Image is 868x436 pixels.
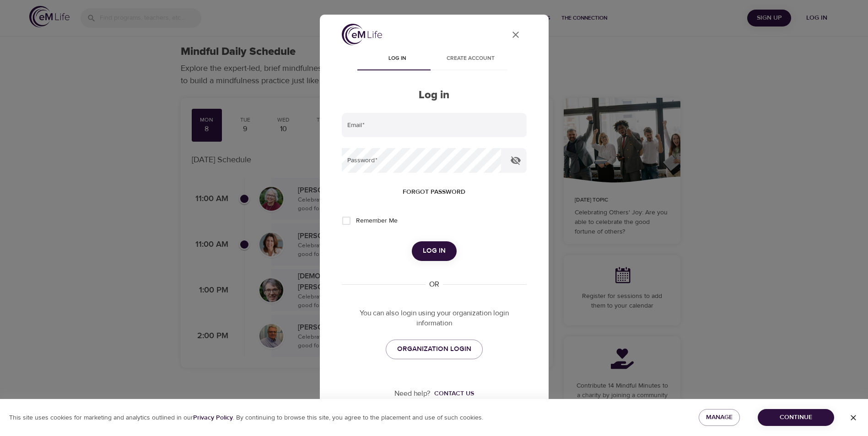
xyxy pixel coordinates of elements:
[399,184,469,201] button: Forgot password
[434,389,474,398] div: Contact us
[193,414,233,422] b: Privacy Policy
[394,388,431,399] p: Need help?
[397,343,471,355] span: ORGANIZATION LOGIN
[342,48,527,70] div: disabled tabs example
[342,89,527,102] h2: Log in
[706,412,733,423] span: Manage
[342,308,527,329] p: You can also login using your organization login information
[342,24,382,45] img: logo
[367,54,429,64] span: Log in
[423,245,446,257] span: Log in
[426,279,443,290] div: OR
[765,412,827,423] span: Continue
[386,340,483,359] a: ORGANIZATION LOGIN
[403,186,465,198] span: Forgot password
[356,216,398,226] span: Remember Me
[412,241,457,261] button: Log in
[431,389,474,398] a: Contact us
[505,24,527,46] button: close
[440,54,502,64] span: Create account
